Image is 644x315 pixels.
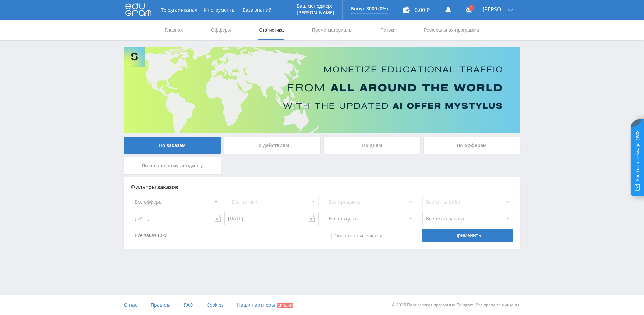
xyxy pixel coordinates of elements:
span: FAQ [184,302,193,308]
span: Cookies [207,302,224,308]
div: По действиям [224,137,321,154]
div: По локальному лендингу [124,157,221,174]
div: © 2025 Партнёрская программа Edugram. Все права защищены. [325,295,520,315]
a: Главная [164,20,183,40]
div: По заказам [124,137,221,154]
span: О нас [124,302,137,308]
a: Реферальная программа [423,20,480,40]
a: Офферы [210,20,232,40]
input: Все заказчики [131,229,221,242]
p: Ваш менеджер: [297,3,334,9]
span: Наши партнеры [237,302,275,308]
p: Бонус 3000 (0%) [351,6,388,11]
span: [PERSON_NAME] [483,7,506,12]
div: По дням [324,137,420,154]
img: Banner [124,47,520,133]
a: Правила [151,295,171,315]
div: Применить [422,229,513,242]
a: Потоки [380,20,396,40]
a: О нас [124,295,137,315]
div: Фильтры заказов [131,184,513,190]
span: Правила [151,302,171,308]
a: Статистика [258,20,284,40]
a: Промо-материалы [311,20,353,40]
a: FAQ [184,295,193,315]
div: По офферам [424,137,520,154]
span: Оплаченные заказы [325,233,382,239]
p: [PERSON_NAME] [297,10,334,15]
a: Cookies [207,295,224,315]
span: Скидки [277,303,293,308]
a: Наши партнеры Скидки [237,295,293,315]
